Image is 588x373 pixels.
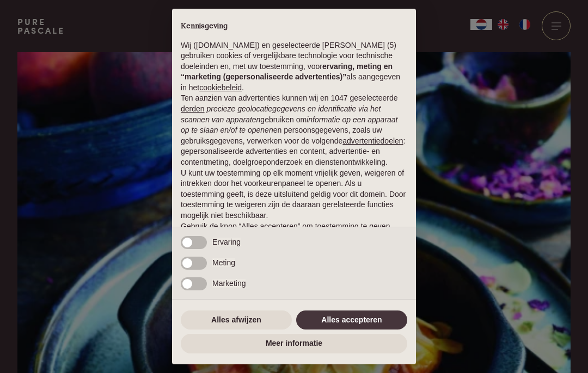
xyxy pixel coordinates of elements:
[212,238,241,246] span: Ervaring
[212,279,246,288] span: Marketing
[181,93,407,167] p: Ten aanzien van advertenties kunnen wij en 1047 geselecteerde gebruiken om en persoonsgegevens, z...
[296,310,407,330] button: Alles accepteren
[181,115,398,135] em: informatie op een apparaat op te slaan en/of te openen
[199,83,242,92] a: cookiebeleid
[181,334,407,353] button: Meer informatie
[181,221,407,253] p: Gebruik de knop “Alles accepteren” om toestemming te geven. Gebruik de knop “Alles afwijzen” om d...
[181,168,407,221] p: U kunt uw toestemming op elk moment vrijelijk geven, weigeren of intrekken door het voorkeurenpan...
[181,104,381,124] em: precieze geolocatiegegevens en identificatie via het scannen van apparaten
[181,310,292,330] button: Alles afwijzen
[181,22,407,32] h2: Kennisgeving
[181,104,205,115] button: derden
[342,136,403,147] button: advertentiedoelen
[212,258,235,267] span: Meting
[181,40,407,94] p: Wij ([DOMAIN_NAME]) en geselecteerde [PERSON_NAME] (5) gebruiken cookies of vergelijkbare technol...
